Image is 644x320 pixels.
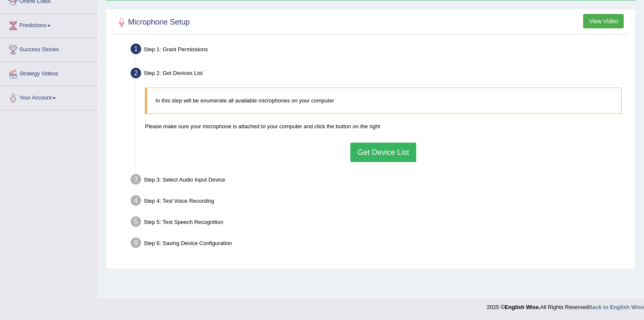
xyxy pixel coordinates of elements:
[0,38,97,59] a: Success Stories
[127,171,631,190] div: Step 3: Select Audio Input Device
[145,88,622,113] blockquote: In this step will be enumerate all available microphones on your computer
[487,299,644,311] div: 2025 © All Rights Reserved
[589,304,644,310] a: Back to English Wise
[350,143,416,162] button: Get Device List
[115,16,190,29] h2: Microphone Setup
[505,304,540,310] strong: English Wise.
[0,14,97,35] a: Predictions
[0,86,97,108] a: Your Account
[127,235,631,254] div: Step 6: Saving Device Configuration
[127,193,631,211] div: Step 4: Test Voice Recording
[127,214,631,232] div: Step 5: Test Speech Recognition
[127,65,631,84] div: Step 2: Get Devices List
[145,122,622,130] p: Please make sure your microphone is attached to your computer and click the button on the right
[0,62,97,83] a: Strategy Videos
[127,41,631,60] div: Step 1: Grant Permissions
[583,14,624,28] button: View Video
